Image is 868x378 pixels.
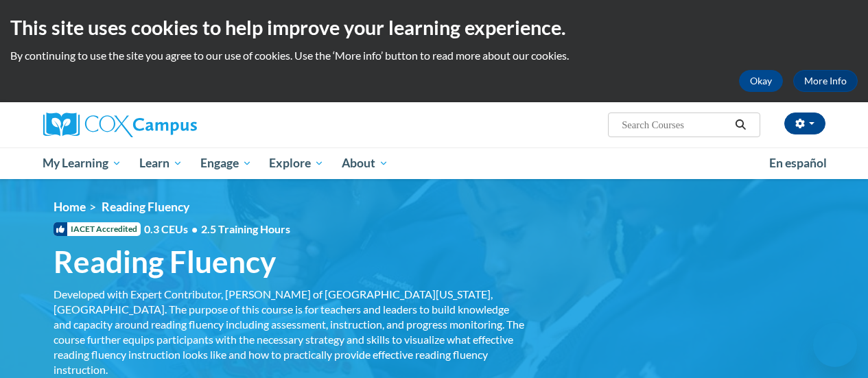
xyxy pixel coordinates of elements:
[342,155,388,172] span: About
[620,117,730,133] input: Search Courses
[760,149,836,178] a: En español
[260,147,333,179] a: Explore
[43,113,290,137] a: Cox Campus
[769,156,827,170] span: En español
[269,155,324,172] span: Explore
[10,48,858,63] p: By continuing to use the site you agree to our use of cookies. Use the ‘More info’ button to read...
[54,222,141,236] span: IACET Accredited
[144,222,290,237] span: 0.3 CEUs
[201,222,290,235] span: 2.5 Training Hours
[130,147,191,179] a: Learn
[43,155,121,172] span: My Learning
[191,222,198,235] span: •
[33,147,836,179] div: Main menu
[34,147,131,179] a: My Learning
[813,323,857,367] iframe: Button to launch messaging window
[784,113,825,134] button: Account Settings
[191,147,261,179] a: Engage
[739,70,783,92] button: Okay
[102,200,189,214] span: Reading Fluency
[139,155,183,172] span: Learn
[333,147,397,179] a: About
[10,14,858,41] h2: This site uses cookies to help improve your learning experience.
[43,113,197,137] img: Cox Campus
[730,117,751,133] button: Search
[200,155,252,172] span: Engage
[54,287,527,377] div: Developed with Expert Contributor, [PERSON_NAME] of [GEOGRAPHIC_DATA][US_STATE], [GEOGRAPHIC_DATA...
[54,244,276,280] span: Reading Fluency
[54,200,86,214] a: Home
[793,70,858,92] a: More Info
